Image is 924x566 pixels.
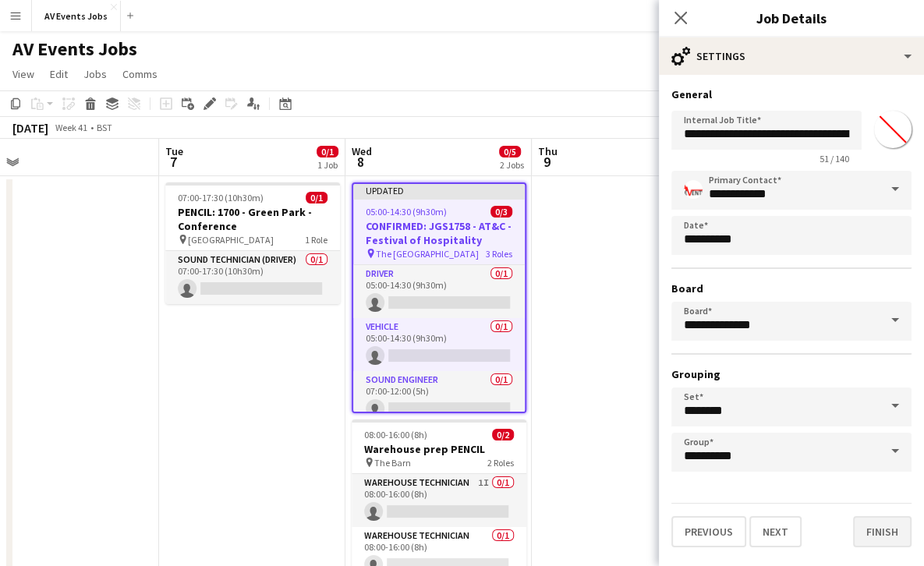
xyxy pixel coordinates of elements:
[364,429,427,440] span: 08:00-16:00 (8h)
[165,144,183,158] span: Tue
[374,457,411,469] span: The Barn
[366,206,447,218] span: 05:00-14:30 (9h30m)
[353,265,525,318] app-card-role: Driver0/105:00-14:30 (9h30m)
[487,457,514,469] span: 2 Roles
[12,120,48,136] div: [DATE]
[538,144,558,158] span: Thu
[352,182,526,413] app-job-card: Updated05:00-14:30 (9h30m)0/3CONFIRMED: JGS1758 - AT&C - Festival of Hospitality The [GEOGRAPHIC_...
[500,159,524,171] div: 2 Jobs
[671,87,912,101] h3: General
[536,153,558,171] span: 9
[853,516,912,547] button: Finish
[492,429,514,440] span: 0/2
[163,153,183,171] span: 7
[353,219,525,247] h3: CONFIRMED: JGS1758 - AT&C - Festival of Hospitality
[12,67,34,81] span: View
[353,318,525,371] app-card-role: Vehicle0/105:00-14:30 (9h30m)
[305,234,327,246] span: 1 Role
[97,122,112,133] div: BST
[490,206,512,218] span: 0/3
[671,367,912,381] h3: Grouping
[165,205,340,233] h3: PENCIL: 1700 - Green Park - Conference
[122,67,158,81] span: Comms
[352,144,372,158] span: Wed
[499,146,521,157] span: 0/5
[317,146,338,157] span: 0/1
[77,64,113,84] a: Jobs
[12,37,137,61] h1: AV Events Jobs
[353,371,525,424] app-card-role: Sound Engineer0/107:00-12:00 (5h)
[51,122,90,133] span: Week 41
[188,234,274,246] span: [GEOGRAPHIC_DATA]
[83,67,107,81] span: Jobs
[659,37,924,75] div: Settings
[376,248,479,260] span: The [GEOGRAPHIC_DATA]
[317,159,338,171] div: 1 Job
[116,64,164,84] a: Comms
[352,474,526,527] app-card-role: Warehouse Technician1I0/108:00-16:00 (8h)
[165,251,340,304] app-card-role: Sound technician (Driver)0/107:00-17:30 (10h30m)
[671,516,746,547] button: Previous
[671,281,912,295] h3: Board
[306,192,327,203] span: 0/1
[486,248,512,260] span: 3 Roles
[659,8,924,28] h3: Job Details
[749,516,802,547] button: Next
[32,1,121,31] button: AV Events Jobs
[178,192,264,203] span: 07:00-17:30 (10h30m)
[44,64,74,84] a: Edit
[352,442,526,456] h3: Warehouse prep PENCIL
[353,184,525,196] div: Updated
[349,153,372,171] span: 8
[6,64,41,84] a: View
[50,67,68,81] span: Edit
[807,153,862,164] span: 51 / 140
[165,182,340,304] app-job-card: 07:00-17:30 (10h30m)0/1PENCIL: 1700 - Green Park - Conference [GEOGRAPHIC_DATA]1 RoleSound techni...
